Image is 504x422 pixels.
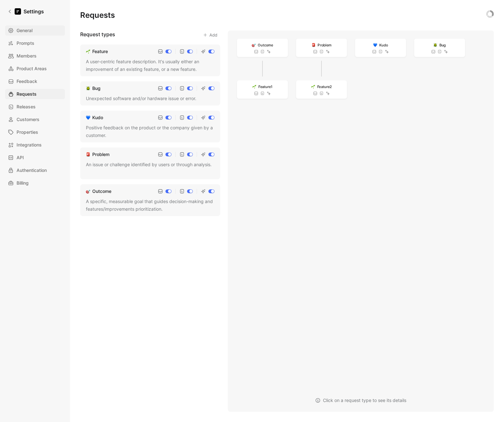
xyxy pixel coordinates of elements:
span: Feedback [17,78,37,85]
span: Outcome [258,42,273,48]
span: Authentication [17,167,47,174]
h1: Requests [80,10,115,20]
a: 🚨Problem [296,39,347,57]
img: 🚨 [86,152,90,157]
span: Members [17,52,37,60]
div: Problem [92,151,109,158]
a: 🌱Feature [85,48,109,55]
h1: Settings [24,8,44,15]
a: 💙Kudo [355,39,406,57]
span: Problem [318,42,331,48]
a: Product Areas [5,64,65,74]
span: Prompts [17,39,34,47]
div: Positive feedback on the product or the company given by a customer. [86,124,214,139]
h3: Request types [80,31,115,39]
a: Prompts [5,38,65,48]
img: 🎯 [86,189,90,194]
img: 🎯 [252,43,256,47]
a: 💙Kudo [85,114,104,121]
span: Requests [17,90,37,98]
a: 🪲Bug [85,85,102,92]
div: Kudo [92,114,103,121]
span: Releases [17,103,36,111]
a: Members [5,51,65,61]
div: Click on a request type to see its details [315,397,406,404]
img: 🪲 [433,43,437,47]
a: 🌱Feature2 [296,80,347,99]
a: Requests [5,89,65,99]
span: Kudo [379,42,388,48]
span: Customers [17,116,39,123]
a: Customers [5,114,65,125]
a: Feedback [5,76,65,86]
img: 💙 [86,115,90,120]
span: General [17,27,32,34]
a: General [5,25,65,36]
div: Unexpected software and/or hardware issue or error. [86,95,214,102]
span: API [17,154,24,161]
a: API [5,153,65,163]
a: Releases [5,102,65,112]
a: Properties [5,127,65,137]
div: Bug [92,85,101,92]
a: Billing [5,178,65,188]
span: Feature 2 [317,84,332,90]
div: Feature [92,48,108,55]
img: 💙 [373,43,377,47]
span: Properties [17,128,38,136]
a: 🎯Outcome [85,187,113,195]
a: Settings [5,5,46,18]
img: 🌱 [86,49,90,54]
img: 🌱 [252,85,256,89]
span: Product Areas [17,65,47,72]
span: Integrations [17,141,42,149]
div: A specific, measurable goal that guides decision-making and features/improvements prioritization. [86,198,214,213]
img: 🌱 [311,85,315,89]
a: Authentication [5,165,65,175]
span: Billing [17,179,29,187]
span: Feature 1 [258,84,273,90]
div: An issue or challenge identified by users or through analysis. [86,161,214,176]
div: Outcome [92,187,111,195]
a: 🌱Feature1 [237,80,288,99]
button: Add [200,31,220,39]
a: 🚨Problem [85,151,111,158]
a: Integrations [5,140,65,150]
img: 🚨 [311,43,316,47]
span: Bug [439,42,446,48]
a: 🪲Bug [414,39,465,57]
a: 🎯Outcome [237,39,288,57]
div: A user-centric feature description. It's usually either an improvement of an existing feature, or... [86,58,214,73]
img: 🪲 [86,86,90,91]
